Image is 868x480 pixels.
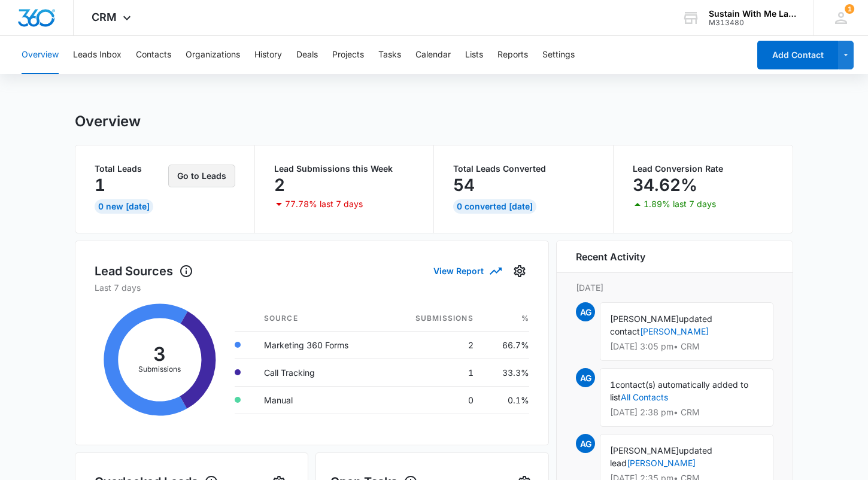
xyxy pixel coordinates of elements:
[95,199,153,214] div: 0 New [DATE]
[274,175,285,195] p: 2
[296,36,318,74] button: Deals
[168,165,235,187] button: Go to Leads
[709,19,796,27] div: account id
[576,281,773,294] p: [DATE]
[95,175,105,195] p: 1
[254,359,386,386] td: Call Tracking
[73,36,122,74] button: Leads Inbox
[385,386,482,414] td: 0
[332,36,364,74] button: Projects
[95,281,529,294] p: Last 7 days
[433,260,500,281] button: View Report
[576,434,595,453] span: AG
[757,41,838,69] button: Add Contact
[254,331,386,359] td: Marketing 360 Forms
[385,359,482,386] td: 1
[483,306,529,332] th: %
[633,165,774,173] p: Lead Conversion Rate
[610,445,679,455] span: [PERSON_NAME]
[633,175,697,195] p: 34.62%
[576,368,595,387] span: AG
[644,200,716,208] p: 1.89% last 7 days
[453,175,475,195] p: 54
[385,306,482,332] th: Submissions
[610,408,763,417] p: [DATE] 2:38 pm • CRM
[274,165,415,173] p: Lead Submissions this Week
[285,200,363,208] p: 77.78% last 7 days
[136,36,171,74] button: Contacts
[483,359,529,386] td: 33.3%
[576,250,645,264] h6: Recent Activity
[92,11,117,23] span: CRM
[453,165,594,173] p: Total Leads Converted
[497,36,528,74] button: Reports
[576,302,595,321] span: AG
[415,36,451,74] button: Calendar
[168,171,235,181] a: Go to Leads
[610,314,679,324] span: [PERSON_NAME]
[610,379,748,402] span: contact(s) automatically added to list
[621,392,668,402] a: All Contacts
[385,331,482,359] td: 2
[845,4,854,14] span: 1
[378,36,401,74] button: Tasks
[610,342,763,351] p: [DATE] 3:05 pm • CRM
[627,458,696,468] a: [PERSON_NAME]
[186,36,240,74] button: Organizations
[510,262,529,281] button: Settings
[254,36,282,74] button: History
[22,36,59,74] button: Overview
[610,379,615,390] span: 1
[465,36,483,74] button: Lists
[453,199,536,214] div: 0 Converted [DATE]
[709,9,796,19] div: account name
[95,262,193,280] h1: Lead Sources
[95,165,166,173] p: Total Leads
[640,326,709,336] a: [PERSON_NAME]
[254,386,386,414] td: Manual
[75,113,141,130] h1: Overview
[483,331,529,359] td: 66.7%
[483,386,529,414] td: 0.1%
[254,306,386,332] th: Source
[542,36,575,74] button: Settings
[845,4,854,14] div: notifications count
